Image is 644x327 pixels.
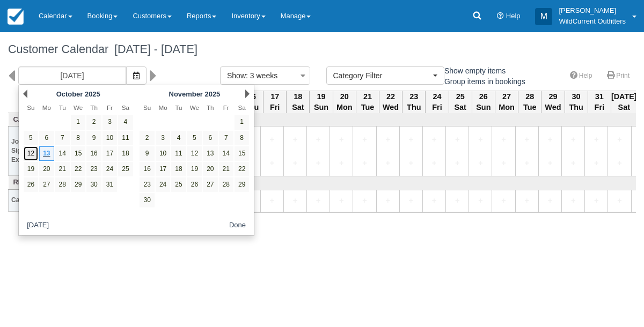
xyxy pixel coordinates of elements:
button: [DATE] [23,219,53,232]
a: 3 [156,131,170,145]
a: + [402,158,420,169]
a: Canoe Adventures (2) [11,115,124,125]
button: Category Filter [326,66,444,85]
a: + [356,134,373,145]
a: Next [245,90,250,98]
a: + [541,195,559,206]
span: Tuesday [59,104,66,111]
a: + [310,195,327,206]
a: 8 [235,131,249,145]
span: Wednesday [190,104,199,111]
a: 15 [235,146,249,161]
a: + [565,195,582,206]
a: 6 [203,131,217,145]
a: + [518,134,536,145]
a: 7 [219,131,233,145]
a: 9 [140,146,154,161]
a: Prev [23,90,27,98]
a: 13 [203,146,217,161]
th: [DATE] Sat [611,91,637,113]
th: 23 Thu [402,91,426,113]
label: Group items in bookings [432,73,532,90]
a: 26 [187,177,202,192]
a: 16 [86,146,101,161]
a: 17 [156,162,170,176]
th: 19 Sun [310,91,333,113]
span: Group items in bookings [432,77,534,85]
a: 17 [103,146,117,161]
span: Thursday [90,104,98,111]
span: Show [227,71,246,80]
a: + [287,134,304,145]
a: + [333,195,350,206]
th: 20 Mon [333,91,356,113]
span: Sunday [143,104,151,111]
th: 29 Wed [541,91,565,113]
a: 12 [187,146,202,161]
a: + [611,195,628,206]
a: 18 [118,146,133,161]
a: + [449,158,466,169]
th: Canoe Rental [9,189,127,211]
a: 24 [156,177,170,192]
a: + [287,195,304,206]
a: + [472,134,489,145]
a: 16 [140,162,154,176]
th: 24 Fri [426,91,449,113]
a: 12 [24,146,38,161]
a: + [588,134,605,145]
span: Tuesday [175,104,182,111]
a: 26 [24,177,38,192]
a: + [333,134,350,145]
a: 11 [118,131,133,145]
a: 20 [203,162,217,176]
a: + [379,158,397,169]
a: 13 [39,146,54,161]
a: + [495,134,512,145]
a: + [449,134,466,145]
a: + [565,158,582,169]
a: + [287,158,304,169]
a: 25 [118,162,133,176]
a: + [402,195,420,206]
a: 20 [39,162,54,176]
a: 14 [55,146,70,161]
a: + [264,195,281,206]
span: Friday [223,104,229,111]
a: + [565,134,582,145]
th: 21 Tue [356,91,379,113]
a: + [333,158,350,169]
th: 31 Fri [588,91,611,113]
a: 30 [86,177,101,192]
a: + [356,195,373,206]
a: 22 [235,162,249,176]
p: WildCurrent Outfitters [559,16,626,27]
a: 4 [118,115,133,129]
img: checkfront-main-nav-mini-logo.png [8,9,24,25]
a: + [310,158,327,169]
a: + [426,158,443,169]
span: Help [506,12,521,20]
a: 30 [140,193,154,207]
div: M [535,8,552,25]
a: 21 [55,162,70,176]
h1: Customer Calendar [8,43,636,56]
a: 28 [219,177,233,192]
a: 15 [71,146,85,161]
a: + [426,134,443,145]
th: 30 Thu [565,91,588,113]
a: + [541,158,559,169]
th: 27 Mon [495,91,518,113]
a: + [472,195,489,206]
th: Join a Small Group for our Signature Guided Canoe Experiences [9,127,127,176]
th: 18 Sat [287,91,310,113]
a: 21 [219,162,233,176]
th: 28 Tue [518,91,541,113]
a: + [518,195,536,206]
a: + [379,134,397,145]
a: + [264,134,281,145]
i: Help [497,13,504,20]
a: 10 [103,131,117,145]
a: 23 [86,162,101,176]
a: 24 [103,162,117,176]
